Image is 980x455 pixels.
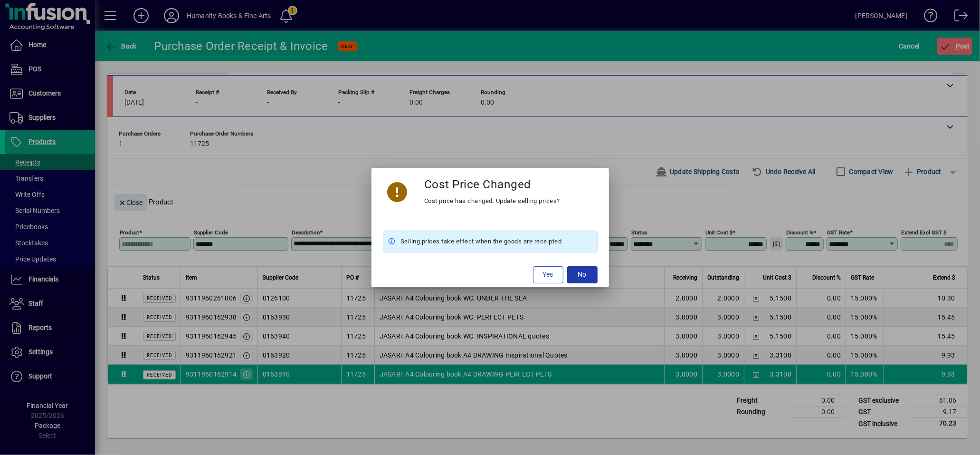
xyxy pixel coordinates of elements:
[424,195,560,207] div: Cost price has changed. Update selling prices?
[567,266,598,283] button: No
[400,236,562,247] span: Selling prices take effect when the goods are receipted
[543,270,553,280] span: Yes
[424,177,531,191] h3: Cost Price Changed
[533,266,563,283] button: Yes
[578,270,587,280] span: No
